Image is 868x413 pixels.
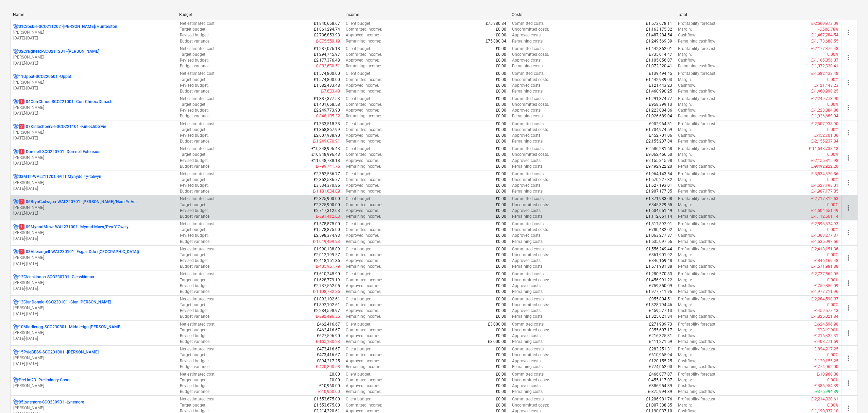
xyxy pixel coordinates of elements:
[512,102,549,108] p: Uncommitted costs :
[844,354,852,362] span: more_vert
[19,49,99,54] p: 02Craighead-SCO211201 - [PERSON_NAME]
[19,299,111,305] p: 13ClanDonald-SCO230101 - Clan [PERSON_NAME]
[678,38,716,44] p: Remaining cashflow :
[346,121,371,127] p: Client budget :
[19,24,117,30] p: 01Crosbie-SCO211202 - [PERSON_NAME]/Hunterston
[844,179,852,187] span: more_vert
[13,261,174,267] p: [DATE] - [DATE]
[811,57,838,63] p: £-1,105,056.07
[496,96,506,102] p: £0.00
[13,305,174,311] p: [PERSON_NAME]
[19,274,94,280] p: 12Glenskinnan-SCO230701 - Glenskinnan
[13,49,19,54] div: Project has multi currencies enabled
[646,21,672,27] p: £1,573,678.11
[311,152,340,158] p: £10,848,996.43
[13,174,19,180] div: Project has multi currencies enabled
[811,113,838,119] p: £-1,026,689.04
[13,336,174,342] p: [DATE] - [DATE]
[19,249,24,254] span: 2
[314,96,340,102] p: £1,387,377.53
[486,38,506,44] p: £75,880.84
[649,71,672,77] p: £139,494.45
[844,204,852,212] span: more_vert
[678,77,692,83] p: Margin :
[678,88,716,94] p: Remaining cashflow :
[13,49,174,66] div: 02Craighead-SCO211201 -[PERSON_NAME][PERSON_NAME][DATE]-[DATE]
[13,54,174,60] p: [PERSON_NAME]
[314,102,340,108] p: £1,401,668.58
[678,32,696,38] p: Cashflow :
[844,129,852,137] span: more_vert
[19,324,121,330] p: 10Middlerigg-SCO230801 - Middlerigg [PERSON_NAME]
[496,63,506,69] p: £0.00
[13,405,174,411] p: [PERSON_NAME]
[649,133,672,138] p: £452,701.06
[19,149,24,154] span: 1
[346,152,382,158] p: Committed income :
[13,135,174,141] p: [DATE] - [DATE]
[346,108,379,113] p: Approved income :
[678,27,692,32] p: Margin :
[512,27,549,32] p: Uncommitted costs :
[13,24,19,30] div: Project has multi currencies enabled
[818,27,838,32] p: -3,506.78%
[814,83,838,88] p: £-121,443.23
[180,38,210,44] p: Budget variance :
[180,121,216,127] p: Net estimated cost :
[13,155,174,161] p: [PERSON_NAME]
[311,158,340,164] p: £11,648,738.18
[512,133,542,138] p: Approved costs :
[180,102,206,108] p: Target budget :
[496,146,506,152] p: £0.00
[13,355,174,361] p: [PERSON_NAME]
[346,88,381,94] p: Remaining income :
[512,121,545,127] p: Committed costs :
[678,108,696,113] p: Cashflow :
[314,108,340,113] p: £2,249,773.90
[13,349,19,355] div: Project has multi currencies enabled
[811,108,838,113] p: £-1,223,084.86
[314,83,340,88] p: £1,582,433.48
[811,164,838,169] p: £-9,492,922.20
[496,46,506,52] p: £0.00
[678,146,716,152] p: Profitability forecast :
[496,152,506,158] p: £0.00
[180,52,206,57] p: Target budget :
[678,52,692,57] p: Margin :
[19,224,129,230] p: 09MynndMawr-WAL231001 - Mynnd Mawr/Pen Y Gwely
[346,63,381,69] p: Remaining income :
[180,133,209,138] p: Revised budget :
[13,61,174,66] p: [DATE] - [DATE]
[346,46,371,52] p: Client budget :
[19,99,24,104] span: 1
[180,127,206,133] p: Target budget :
[314,52,340,57] p: £1,294,745.97
[346,138,381,144] p: Remaining income :
[346,127,382,133] p: Committed income :
[180,83,209,88] p: Revised budget :
[180,21,216,27] p: Net estimated cost :
[512,21,545,27] p: Committed costs :
[19,199,24,204] span: 2
[13,286,174,292] p: [DATE] - [DATE]
[13,236,174,242] p: [DATE] - [DATE]
[844,379,852,387] span: more_vert
[646,158,672,164] p: £2,155,815.98
[827,127,838,133] p: 0.00%
[646,46,672,52] p: £1,442,362.01
[19,399,84,405] p: 05Lynemore-SCO230901 - Lynemore
[314,127,340,133] p: £1,358,867.99
[19,199,137,205] p: 06BrynCadwgan-WAL220701 - [PERSON_NAME]/Nant Yr Ast
[844,329,852,337] span: more_vert
[649,102,672,108] p: £958,399.13
[512,52,549,57] p: Uncommitted costs :
[314,77,340,83] p: £1,574,800.00
[19,224,24,230] span: 1
[13,311,174,317] p: [DATE] - [DATE]
[13,130,174,135] p: [PERSON_NAME]
[512,77,549,83] p: Uncommitted costs :
[346,83,379,88] p: Approved income :
[678,138,716,144] p: Remaining cashflow :
[496,158,506,164] p: £0.00
[678,63,716,69] p: Remaining cashflow :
